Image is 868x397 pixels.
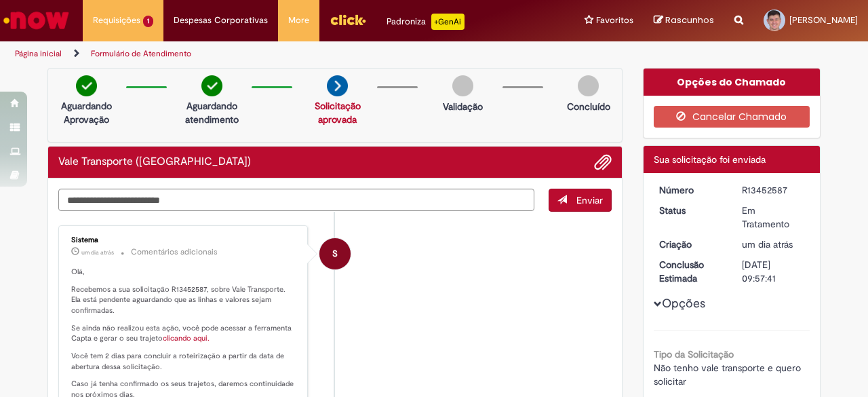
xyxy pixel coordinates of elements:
[742,238,805,251] div: 27/08/2025 13:57:37
[742,238,793,250] time: 27/08/2025 13:57:37
[654,362,804,387] span: Não tenho vale transporte e quero solicitar
[71,284,297,316] p: Recebemos a sua solicitação R13452587, sobre Vale Transporte. Ela está pendente aguardando que as...
[71,323,297,344] p: Se ainda não realizou esta ação, você pode acessar a ferramenta Capta e gerar o seu trajeto
[58,189,534,211] textarea: Digite sua mensagem aqui...
[330,10,366,30] img: click_logo_yellow_360x200.png
[549,189,612,212] button: Enviar
[143,16,153,27] span: 1
[452,75,473,96] img: img-circle-grey.png
[431,14,465,30] p: +GenAi
[91,48,191,59] a: Formulário de Atendimento
[15,48,62,59] a: Página inicial
[665,14,714,26] span: Rascunhos
[58,156,251,168] h2: Vale Transporte (VT) Histórico de tíquete
[443,100,483,113] p: Validação
[742,183,805,197] div: R13452587
[174,14,268,27] span: Despesas Corporativas
[315,100,361,126] a: Solicitação aprovada
[10,41,568,67] ul: Trilhas de página
[288,14,309,27] span: More
[71,267,297,278] p: Olá,
[332,238,338,270] span: S
[654,153,766,166] span: Sua solicitação foi enviada
[742,258,805,285] div: [DATE] 09:57:41
[131,246,218,258] small: Comentários adicionais
[649,183,732,197] dt: Número
[576,194,603,206] span: Enviar
[649,238,732,251] dt: Criação
[93,14,140,27] span: Requisições
[319,238,351,269] div: System
[649,258,732,285] dt: Conclusão Estimada
[1,7,71,34] img: ServiceNow
[789,14,858,26] span: [PERSON_NAME]
[179,99,245,126] p: Aguardando atendimento
[578,75,599,96] img: img-circle-grey.png
[654,106,810,128] button: Cancelar Chamado
[327,75,348,96] img: arrow-next.png
[742,238,793,250] span: um dia atrás
[71,236,297,244] div: Sistema
[649,204,732,217] dt: Status
[81,248,114,257] time: 27/08/2025 13:57:40
[387,14,465,30] div: Padroniza
[81,248,114,257] span: um dia atrás
[594,153,612,171] button: Adicionar anexos
[201,75,222,96] img: check-circle-green.png
[163,333,210,343] a: clicando aqui.
[654,348,734,360] b: Tipo da Solicitação
[71,351,297,372] p: Você tem 2 dias para concluir a roteirização a partir da data de abertura dessa solicitação.
[567,100,610,113] p: Concluído
[54,99,119,126] p: Aguardando Aprovação
[596,14,633,27] span: Favoritos
[742,204,805,231] div: Em Tratamento
[644,69,821,96] div: Opções do Chamado
[654,14,714,27] a: Rascunhos
[76,75,97,96] img: check-circle-green.png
